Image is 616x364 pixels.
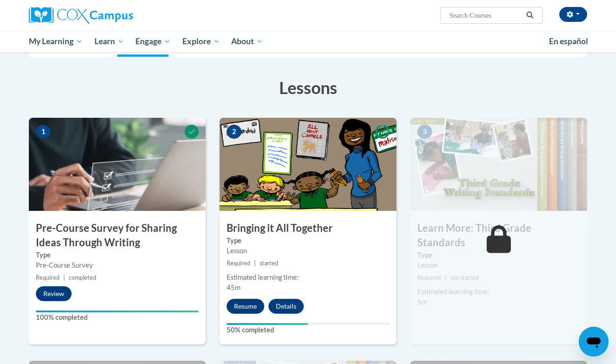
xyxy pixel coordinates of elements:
div: Estimated learning time: [227,272,389,283]
img: Course Image [410,118,587,211]
button: Resume [227,299,264,314]
div: Your progress [227,323,308,325]
div: Estimated learning time: [417,287,580,297]
label: 100% completed [36,312,199,323]
div: Your progress [36,310,199,312]
span: | [254,260,256,267]
img: Cox Campus [29,7,133,24]
div: Pre-Course Survey [36,260,199,270]
span: | [445,274,447,281]
span: | [63,274,65,281]
span: 45m [227,283,241,291]
span: En español [549,36,588,46]
span: Required [227,260,250,267]
span: 2 [227,125,241,139]
button: Details [268,299,304,314]
span: 3 [417,125,432,139]
a: Engage [129,31,176,52]
h3: Learn More: Third Grade Standards [410,221,587,250]
label: Type [417,250,580,260]
input: Search Courses [449,10,523,21]
a: Explore [176,31,226,52]
a: Learn [88,31,130,52]
button: Account Settings [559,7,587,22]
a: About [226,31,269,52]
span: Engage [135,36,170,47]
label: Type [36,250,199,260]
span: completed [69,274,96,281]
label: 50% completed [227,325,389,335]
span: Learn [94,36,124,47]
img: Course Image [220,118,396,211]
div: Lesson [417,260,580,270]
span: 1 [36,125,51,139]
label: Type [227,236,389,246]
span: started [260,260,278,267]
div: Main menu [15,31,601,52]
h3: Bringing it All Together [220,221,396,236]
span: 5m [417,298,427,306]
img: Course Image [29,118,206,211]
span: not started [450,274,479,281]
h3: Lessons [29,76,587,99]
a: My Learning [23,31,88,52]
button: Review [36,286,72,301]
span: My Learning [29,36,82,47]
span: Required [36,274,60,281]
span: Explore [182,36,220,47]
button: Search [523,10,537,21]
h3: Pre-Course Survey for Sharing Ideas Through Writing [29,221,206,250]
div: Lesson [227,246,389,256]
span: About [231,36,263,47]
span: Required [417,274,441,281]
a: En español [543,32,594,51]
a: Cox Campus [29,7,206,24]
iframe: Button to launch messaging window [579,327,609,357]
